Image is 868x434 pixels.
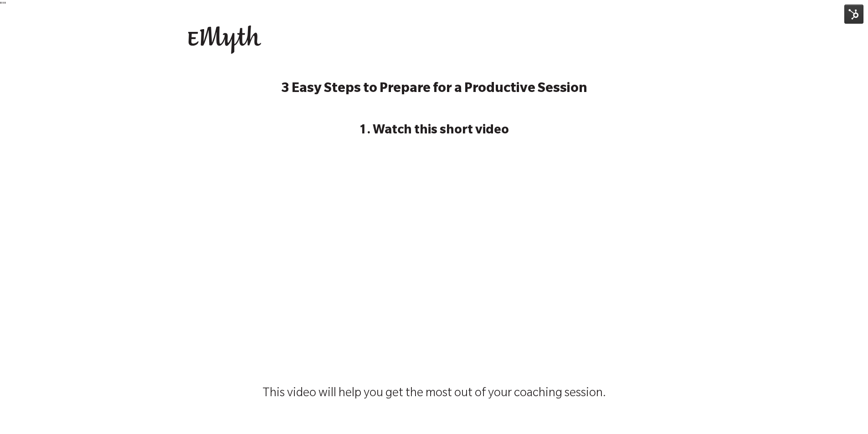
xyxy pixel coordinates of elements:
iframe: HubSpot Video [241,152,628,369]
iframe: Chat Widget [822,390,868,434]
img: EMyth [188,26,261,54]
strong: 1. Watch this short video [359,124,509,138]
span: This video will help you get the most out of your coaching session. [262,387,606,401]
img: HubSpot Tools Menu Toggle [844,5,863,24]
strong: 3 Easy Steps to Prepare for a Productive Session [281,82,587,97]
